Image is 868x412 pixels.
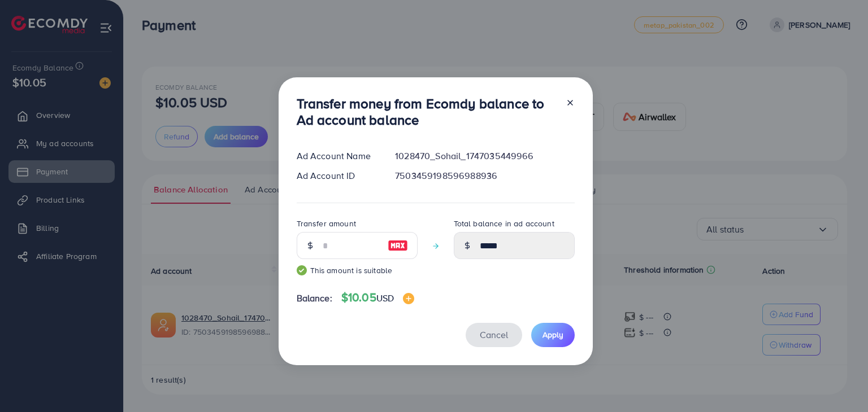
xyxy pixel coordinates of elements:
h3: Transfer money from Ecomdy balance to Ad account balance [297,95,557,128]
h4: $10.05 [341,291,414,305]
label: Total balance in ad account [454,218,554,229]
img: image [403,293,414,304]
span: Balance: [297,292,332,305]
small: This amount is suitable [297,265,418,276]
button: Apply [531,323,575,347]
div: 7503459198596988936 [386,169,583,182]
iframe: Chat [820,361,860,404]
label: Transfer amount [297,218,356,229]
div: 1028470_Sohail_1747035449966 [386,150,583,163]
div: Ad Account ID [288,169,387,182]
span: USD [376,292,394,304]
button: Cancel [466,323,522,347]
img: guide [297,265,307,275]
div: Ad Account Name [288,150,387,163]
span: Apply [542,329,563,340]
img: image [388,239,408,252]
span: Cancel [480,328,508,341]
